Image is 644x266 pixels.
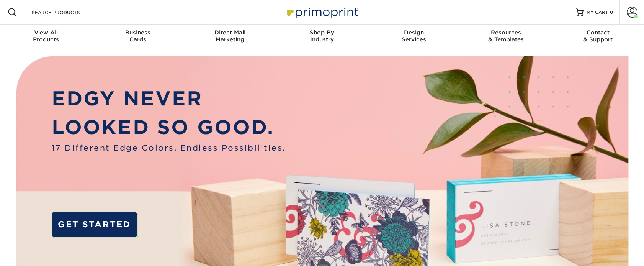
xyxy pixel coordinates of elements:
p: EDGY NEVER [52,84,286,113]
div: & Support [552,29,644,43]
a: Contact& Support [552,25,644,49]
div: Industry [276,29,368,43]
a: DesignServices [368,25,460,49]
div: Marketing [184,29,276,43]
span: Design [368,29,460,36]
div: Cards [92,29,184,43]
a: Shop ByIndustry [276,25,368,49]
a: GET STARTED [52,212,137,237]
span: Resources [460,29,552,36]
img: Primoprint [284,4,360,20]
div: & Templates [460,29,552,43]
a: Direct MailMarketing [184,25,276,49]
a: BusinessCards [92,25,184,49]
span: 17 Different Edge Colors. Endless Possibilities. [52,142,286,154]
span: MY CART [587,9,608,16]
div: Services [368,29,460,43]
input: SEARCH PRODUCTS..... [31,8,106,17]
span: Business [92,29,184,36]
span: Direct Mail [184,29,276,36]
span: Contact [552,29,644,36]
span: 0 [610,10,613,15]
span: Shop By [276,29,368,36]
a: Resources& Templates [460,25,552,49]
p: LOOKED SO GOOD. [52,113,286,142]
